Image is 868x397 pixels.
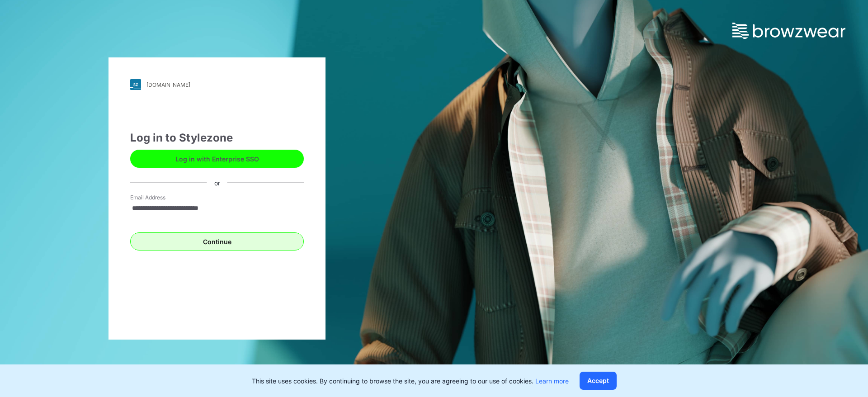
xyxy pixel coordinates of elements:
div: Log in to Stylezone [130,130,304,146]
div: or [207,178,227,187]
img: stylezone-logo.562084cfcfab977791bfbf7441f1a819.svg [130,79,141,90]
a: [DOMAIN_NAME] [130,79,304,90]
div: [DOMAIN_NAME] [146,81,190,88]
button: Continue [130,232,304,250]
label: Email Address [130,194,193,202]
button: Log in with Enterprise SSO [130,150,304,168]
a: Learn more [535,377,569,385]
p: This site uses cookies. By continuing to browse the site, you are agreeing to our use of cookies. [252,376,569,386]
img: browzwear-logo.e42bd6dac1945053ebaf764b6aa21510.svg [732,23,845,39]
button: Accept [580,372,617,390]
